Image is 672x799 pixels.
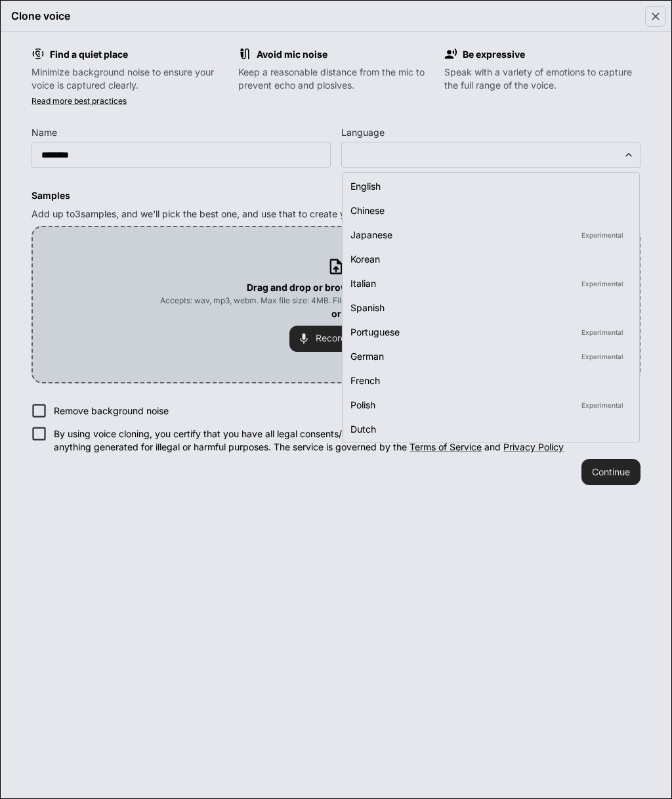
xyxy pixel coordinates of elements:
div: Japanese [350,228,626,242]
div: Dutch [350,422,626,436]
p: Experimental [579,326,626,338]
div: German [350,349,626,363]
div: Polish [350,398,626,412]
p: Experimental [579,351,626,362]
div: Korean [350,252,626,266]
div: Portuguese [350,325,626,339]
p: Experimental [579,399,626,411]
div: English [350,179,626,193]
div: Spanish [350,301,626,314]
div: French [350,374,626,387]
div: Chinese [350,204,626,217]
p: Experimental [579,278,626,290]
div: Italian [350,276,626,290]
p: Experimental [579,229,626,241]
